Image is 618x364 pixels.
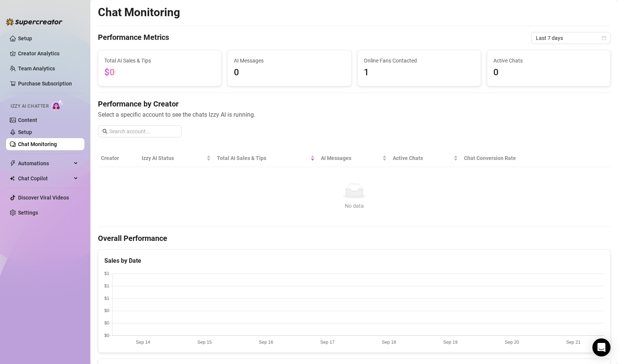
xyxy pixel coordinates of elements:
span: 0 [493,65,604,80]
span: calendar [602,36,606,40]
th: Izzy AI Status [139,149,214,167]
span: Total AI Sales & Tips [217,154,309,162]
span: Izzy AI Chatter [11,103,49,110]
span: AI Messages [234,56,345,65]
div: Open Intercom Messenger [592,338,610,356]
a: Discover Viral Videos [18,195,69,201]
th: Creator [98,149,139,167]
span: Izzy AI Status [142,154,205,162]
th: Chat Conversion Rate [461,149,559,167]
img: logo-BBDzfeDw.svg [6,18,63,26]
a: Chat Monitoring [18,141,57,147]
th: Total AI Sales & Tips [214,149,318,167]
a: Setup [18,35,32,41]
a: Creator Analytics [18,47,78,59]
a: Content [18,117,37,123]
span: search [102,129,108,134]
a: Purchase Subscription [18,78,78,90]
span: AI Messages [321,154,381,162]
h4: Performance Metrics [98,32,169,44]
span: Online Fans Contacted [364,56,475,65]
h4: Overall Performance [98,233,610,244]
span: Chat Copilot [18,172,72,184]
span: 0 [234,65,345,80]
span: 1 [364,65,475,80]
h4: Performance by Creator [98,99,610,109]
img: Chat Copilot [10,176,15,181]
span: Last 7 days [536,32,606,44]
a: Team Analytics [18,65,55,72]
span: Automations [18,157,72,169]
span: Active Chats [393,154,452,162]
span: Select a specific account to see the chats Izzy AI is running. [98,110,610,119]
span: $0 [104,67,115,78]
span: Total AI Sales & Tips [104,56,215,65]
a: Setup [18,129,32,135]
div: Sales by Date [104,256,604,265]
img: AI Chatter [52,100,63,111]
a: Settings [18,210,38,216]
th: AI Messages [318,149,390,167]
span: Active Chats [493,56,604,65]
th: Active Chats [390,149,461,167]
span: thunderbolt [10,160,16,166]
input: Search account... [109,127,177,136]
div: No data [104,202,604,210]
h2: Chat Monitoring [98,5,180,20]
